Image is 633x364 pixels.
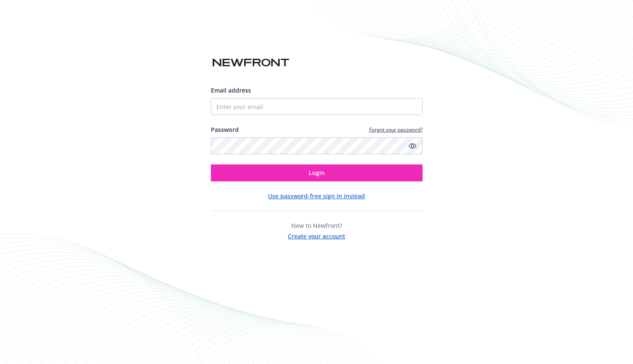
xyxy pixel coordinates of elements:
a: Show password [407,141,417,151]
span: Login [309,169,325,177]
button: Use password-free sign in instead [268,192,365,200]
input: Enter your password [211,137,423,154]
span: Email address [211,86,251,94]
a: Forgot your password? [369,126,423,133]
label: Password [211,125,239,134]
button: Login [211,164,423,181]
input: Enter your email [211,98,423,115]
span: New to Newfront? [291,222,342,230]
button: Create your account [288,230,345,241]
img: Newfront logo [211,55,291,70]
